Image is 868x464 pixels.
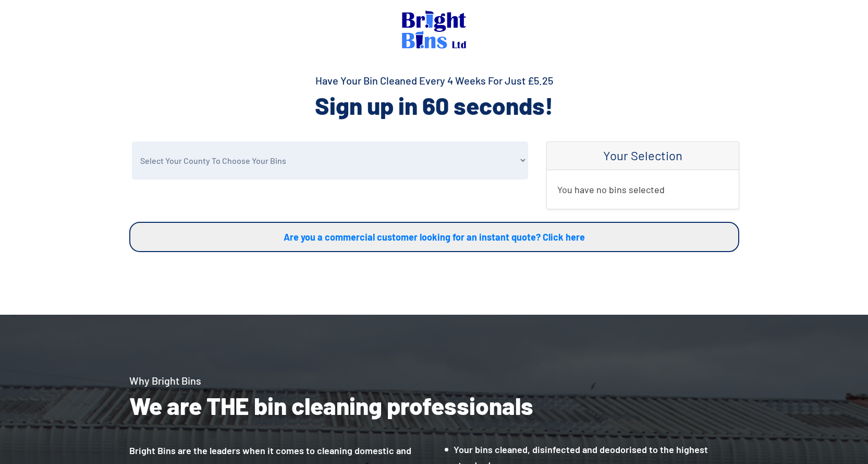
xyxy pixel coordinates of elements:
[129,222,739,252] a: Are you a commercial customer looking for an instant quote? Click here
[129,73,739,88] h4: Have Your Bin Cleaned Every 4 Weeks For Just £5.25
[129,90,739,121] h2: Sign up in 60 seconds!
[129,390,739,421] h2: We are THE bin cleaning professionals
[129,373,739,388] h4: Why Bright Bins
[557,148,728,163] h4: Your Selection
[557,181,728,198] p: You have no bins selected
